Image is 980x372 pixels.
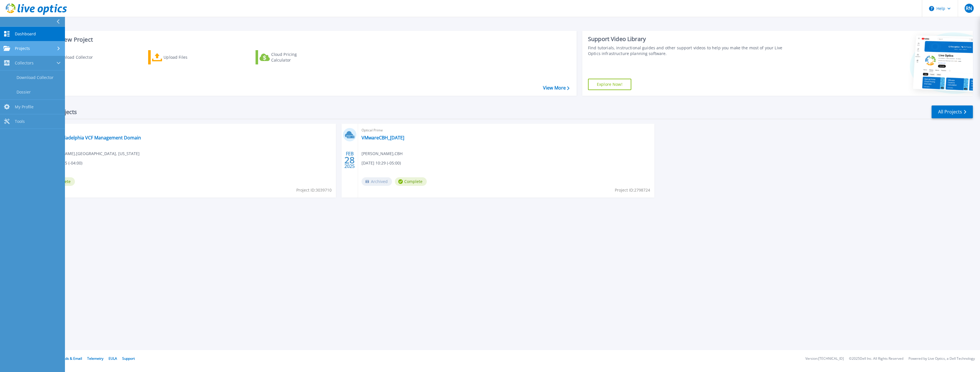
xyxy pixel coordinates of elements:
[849,357,903,361] li: © 2025 Dell Inc. All Rights Reserved
[362,160,401,166] span: [DATE] 10:29 (-05:00)
[256,50,319,64] a: Cloud Pricing Calculator
[15,46,30,51] span: Projects
[588,79,631,90] a: Explore Now!
[908,357,975,361] li: Powered by Live Optics, a Dell Technology
[362,177,392,186] span: Archived
[43,135,141,141] a: City of Philadelphia VCF Management Domain
[543,85,569,91] a: View More
[87,356,103,361] a: Telemetry
[15,31,36,36] span: Dashboard
[344,150,355,170] div: FEB 2025
[362,151,403,157] span: [PERSON_NAME] , CBH
[805,357,844,361] li: Version: [TECHNICAL_ID]
[63,356,82,361] a: Ads & Email
[164,52,209,63] div: Upload Files
[55,52,101,63] div: Download Collector
[271,52,317,63] div: Cloud Pricing Calculator
[15,119,25,124] span: Tools
[296,187,332,193] span: Project ID: 3039710
[932,105,973,118] a: All Projects
[43,127,332,133] span: Optical Prime
[40,36,569,43] h3: Start a New Project
[362,135,404,141] a: VMwareCBH_[DATE]
[344,158,355,162] span: 28
[40,50,104,64] a: Download Collector
[362,127,651,133] span: Optical Prime
[966,6,972,11] span: RN
[15,60,34,66] span: Collectors
[615,187,650,193] span: Project ID: 2798724
[15,104,34,109] span: My Profile
[148,50,212,64] a: Upload Files
[122,356,135,361] a: Support
[588,45,792,56] div: Find tutorials, instructional guides and other support videos to help you make the most of your L...
[588,35,792,43] div: Support Video Library
[43,151,140,157] span: [PERSON_NAME] , [GEOGRAPHIC_DATA], [US_STATE]
[395,177,427,186] span: Complete
[109,356,117,361] a: EULA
